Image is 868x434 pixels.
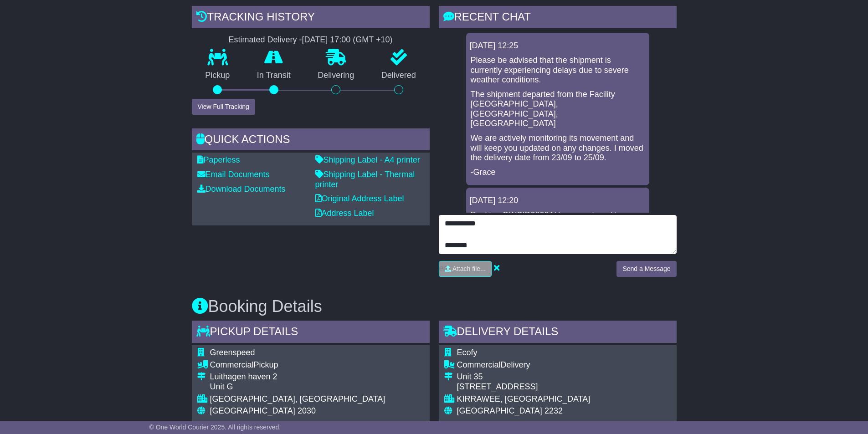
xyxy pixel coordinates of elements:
[544,406,563,415] span: 2232
[439,6,677,31] div: RECENT CHAT
[315,209,374,218] a: Address Label
[210,348,255,357] span: Greenspeed
[304,71,368,81] p: Delivering
[439,321,677,345] div: Delivery Details
[457,360,663,370] div: Delivery
[192,99,255,115] button: View Full Tracking
[315,170,415,189] a: Shipping Label - Thermal printer
[210,360,385,370] div: Pickup
[471,168,645,178] p: -Grace
[457,394,663,404] div: KIRRAWEE, [GEOGRAPHIC_DATA]
[192,6,430,31] div: Tracking history
[210,394,385,404] div: [GEOGRAPHIC_DATA], [GEOGRAPHIC_DATA]
[616,261,676,277] button: Send a Message
[470,41,646,51] div: [DATE] 12:25
[197,155,240,164] a: Paperless
[315,155,420,164] a: Shipping Label - A4 printer
[197,170,270,179] a: Email Documents
[192,297,677,316] h3: Booking Details
[471,133,645,163] p: We are actively monitoring its movement and will keep you updated on any changes. I moved the del...
[192,71,244,81] p: Pickup
[149,424,281,431] span: © One World Courier 2025. All rights reserved.
[192,128,430,153] div: Quick Actions
[457,360,501,369] span: Commercial
[210,382,385,392] div: Unit G
[471,56,645,85] p: Please be advised that the shipment is currently experiencing delays due to severe weather condit...
[368,71,430,81] p: Delivered
[315,194,404,203] a: Original Address Label
[471,90,645,129] p: The shipment departed from the Facility [GEOGRAPHIC_DATA], [GEOGRAPHIC_DATA], [GEOGRAPHIC_DATA]
[210,372,385,382] div: Luithagen haven 2
[471,210,645,230] p: Booking OWCID3000AU was assigned to Team2.
[192,321,430,345] div: Pickup Details
[302,35,393,45] div: [DATE] 17:00 (GMT +10)
[192,35,430,45] div: Estimated Delivery -
[243,71,304,81] p: In Transit
[197,184,286,194] a: Download Documents
[457,406,542,415] span: [GEOGRAPHIC_DATA]
[457,348,478,357] span: Ecofy
[210,360,254,369] span: Commercial
[457,372,663,382] div: Unit 35
[470,196,646,206] div: [DATE] 12:20
[457,382,663,392] div: [STREET_ADDRESS]
[210,406,295,415] span: [GEOGRAPHIC_DATA]
[298,406,316,415] span: 2030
